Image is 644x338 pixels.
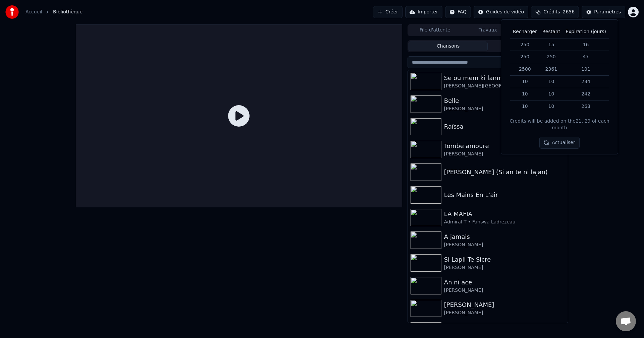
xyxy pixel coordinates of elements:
[540,39,563,51] td: 15
[444,219,565,225] div: Admiral T • Fanswa Ladrezeau
[543,9,560,15] span: Crédits
[405,6,442,18] button: Importer
[445,6,471,18] button: FAQ
[563,51,609,63] td: 47
[563,39,609,51] td: 16
[510,39,540,51] td: 250
[540,51,563,63] td: 250
[539,137,579,149] button: Actualiser
[582,6,625,18] button: Paramètres
[510,25,540,39] th: Recharger
[444,264,565,271] div: [PERSON_NAME]
[444,106,565,112] div: [PERSON_NAME]
[540,25,563,39] th: Restant
[510,63,540,76] td: 2500
[540,63,563,76] td: 2361
[510,88,540,100] td: 10
[444,167,565,177] div: [PERSON_NAME] (Si an te ni lajan)
[444,83,565,89] div: [PERSON_NAME][GEOGRAPHIC_DATA]
[444,190,565,200] div: Les Mains En L'air
[540,76,563,88] td: 10
[563,88,609,100] td: 242
[444,96,565,106] div: Belle
[25,9,83,15] nav: breadcrumb
[373,6,402,18] button: Créer
[5,5,19,19] img: youka
[506,118,612,131] div: Credits will be added on the 21, 29 of each month
[53,9,83,15] span: Bibliothèque
[563,9,575,15] span: 2656
[444,73,565,83] div: Se ou mem ki lanmou
[510,51,540,63] td: 250
[444,151,565,157] div: [PERSON_NAME]
[474,6,528,18] button: Guides de vidéo
[444,209,565,219] div: LA MAFIA
[444,310,565,316] div: [PERSON_NAME]
[444,255,565,264] div: Si Lapli Te Sicre
[594,9,621,15] div: Paramètres
[510,100,540,113] td: 10
[444,122,565,131] div: Raïssa
[462,25,515,35] button: Travaux
[444,278,565,287] div: An ni ace
[444,242,565,248] div: [PERSON_NAME]
[444,232,565,242] div: A jamais
[540,88,563,100] td: 10
[616,311,636,331] div: Ouvrir le chat
[510,76,540,88] td: 10
[540,100,563,113] td: 10
[444,141,565,151] div: Tombe amoure
[563,76,609,88] td: 234
[531,6,579,18] button: Crédits2656
[488,42,567,51] button: Playlists
[25,9,42,15] a: Accueil
[563,100,609,113] td: 268
[563,63,609,76] td: 101
[409,25,462,35] button: File d'attente
[444,300,565,310] div: [PERSON_NAME]
[444,287,565,294] div: [PERSON_NAME]
[409,42,488,51] button: Chansons
[563,25,609,39] th: Expiration (jours)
